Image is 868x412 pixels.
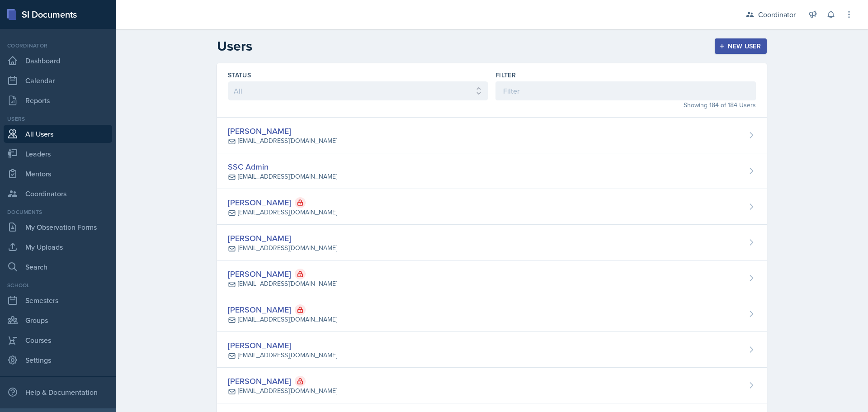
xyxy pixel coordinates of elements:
div: [EMAIL_ADDRESS][DOMAIN_NAME] [238,386,337,396]
div: Showing 184 of 184 Users [495,100,756,110]
button: New User [715,38,767,54]
a: Coordinators [4,185,112,203]
div: [PERSON_NAME] [228,303,337,316]
a: SSC Admin [EMAIL_ADDRESS][DOMAIN_NAME] [217,153,767,189]
a: My Uploads [4,238,112,256]
a: [PERSON_NAME] [EMAIL_ADDRESS][DOMAIN_NAME] [217,260,767,296]
div: Documents [4,208,112,216]
a: [PERSON_NAME] [EMAIL_ADDRESS][DOMAIN_NAME] [217,118,767,153]
a: [PERSON_NAME] [EMAIL_ADDRESS][DOMAIN_NAME] [217,225,767,260]
div: [EMAIL_ADDRESS][DOMAIN_NAME] [238,208,337,217]
div: [PERSON_NAME] [228,125,337,137]
div: [EMAIL_ADDRESS][DOMAIN_NAME] [238,279,337,289]
a: [PERSON_NAME] [EMAIL_ADDRESS][DOMAIN_NAME] [217,368,767,403]
a: Courses [4,331,112,349]
div: School [4,281,112,289]
a: [PERSON_NAME] [EMAIL_ADDRESS][DOMAIN_NAME] [217,189,767,225]
input: Filter [495,81,756,100]
a: All Users [4,125,112,143]
a: Mentors [4,165,112,183]
div: [PERSON_NAME] [228,232,337,244]
a: Reports [4,91,112,109]
label: Status [228,71,251,80]
div: [EMAIL_ADDRESS][DOMAIN_NAME] [238,136,337,146]
a: Leaders [4,145,112,163]
a: [PERSON_NAME] [EMAIL_ADDRESS][DOMAIN_NAME] [217,296,767,332]
div: Coordinator [4,42,112,50]
div: [PERSON_NAME] [228,375,337,387]
div: [EMAIL_ADDRESS][DOMAIN_NAME] [238,350,337,360]
div: SSC Admin [228,161,337,173]
a: Groups [4,311,112,329]
label: Filter [495,71,516,80]
div: [EMAIL_ADDRESS][DOMAIN_NAME] [238,243,337,253]
div: [PERSON_NAME] [228,268,337,280]
div: New User [721,43,761,50]
div: Coordinator [758,9,796,20]
div: [PERSON_NAME] [228,339,337,351]
div: Users [4,115,112,123]
a: [PERSON_NAME] [EMAIL_ADDRESS][DOMAIN_NAME] [217,332,767,368]
div: [EMAIL_ADDRESS][DOMAIN_NAME] [238,172,337,181]
div: Help & Documentation [4,383,112,401]
a: My Observation Forms [4,218,112,236]
h2: Users [217,38,252,54]
div: [PERSON_NAME] [228,196,337,208]
a: Calendar [4,71,112,90]
a: Settings [4,351,112,369]
a: Dashboard [4,52,112,70]
a: Search [4,258,112,276]
div: [EMAIL_ADDRESS][DOMAIN_NAME] [238,315,337,324]
a: Semesters [4,291,112,309]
